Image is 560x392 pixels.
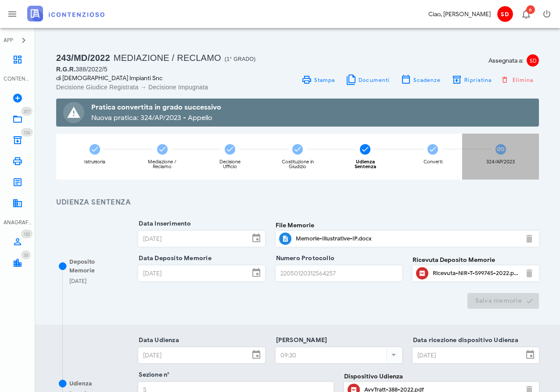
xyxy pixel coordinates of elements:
button: Scadenze [395,74,446,86]
strong: Pratica convertita in grado successivo [91,103,221,112]
div: Nuova pratica: 324/AP/2023 - Appello [91,113,532,123]
div: Clicca per aprire un'anteprima del file o scaricarlo [433,266,519,280]
span: SD [527,54,539,67]
div: CONTENZIOSO [4,75,32,83]
label: Data ricezione dispositivo Udienza [410,336,518,345]
label: Dispositivo Udienza [344,372,403,381]
span: Distintivo [21,128,33,137]
div: Decisione Giudice Registrata → Decisione Impugnata [56,83,292,92]
span: Elimina [503,76,534,84]
span: 33 [24,252,28,258]
button: Clicca per aprire un'anteprima del file o scaricarlo [416,267,428,279]
div: Istruttoria [84,159,105,164]
div: Costituzione in Giudizio [281,159,314,169]
span: Scadenze [413,77,441,83]
button: Documenti [341,74,395,86]
div: Mediazione / Reclamo [146,159,179,169]
div: 388/2022/5 [56,65,292,74]
span: 243/MD/2022 [56,53,110,63]
span: Distintivo [21,107,32,116]
span: 132 [24,231,30,237]
div: 324/AP/2023 [486,159,515,164]
span: SD [497,6,513,22]
span: Distintivo [21,251,31,259]
span: 317 [24,109,30,114]
button: Elimina [497,74,539,86]
div: Deposito Memorie [69,258,115,275]
button: Distintivo [515,4,536,25]
div: Converti [424,159,442,164]
label: Data Udienza [136,336,179,345]
div: Ciao, [PERSON_NAME] [428,10,491,19]
span: R.G.R. [56,66,75,73]
div: Udienza Sentenza [349,159,382,169]
input: Numero Protocollo [276,266,402,281]
label: Ricevuta Deposito Memorie [413,255,495,265]
button: SD [494,4,515,25]
label: [PERSON_NAME] [273,336,327,345]
label: Data Inserimento [136,219,191,228]
span: Mediazione / Reclamo [114,53,221,63]
span: Assegnata a: [488,56,523,65]
div: Decisione Ufficio [213,159,246,169]
span: Distintivo [526,5,535,14]
button: Clicca per aprire un'anteprima del file o scaricarlo [279,233,291,245]
div: di [DEMOGRAPHIC_DATA] Impianti Snc [56,74,292,83]
div: Ricevuta-NIR-T-599745-2022.pdf [433,270,519,277]
span: 126 [24,130,30,135]
label: Sezione n° [136,371,169,379]
div: Udienza [69,379,92,388]
div: ANAGRAFICA [4,219,32,226]
span: Documenti [358,77,390,83]
h3: Udienza Sentenza [56,197,539,208]
a: Stampa [296,74,340,86]
label: Numero Protocollo [273,254,335,263]
div: Clicca per aprire un'anteprima del file o scaricarlo [296,232,519,246]
label: Data Deposito Memorie [136,254,211,263]
div: Memorie-Illustrative-IP.docx [296,235,519,242]
div: [DATE] [69,277,86,286]
input: Ora Udienza [276,348,384,363]
img: logo-text-2x.png [27,6,104,21]
span: Ripristina [464,77,492,83]
button: Ripristina [446,74,497,86]
label: File Memorie [276,221,314,230]
span: Stampa [314,77,335,83]
span: Distintivo [21,230,32,238]
span: (1° Grado) [225,56,256,62]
